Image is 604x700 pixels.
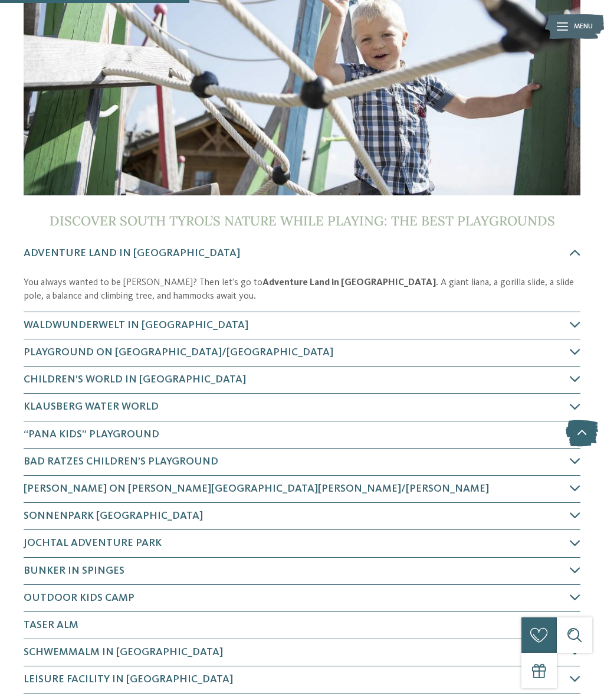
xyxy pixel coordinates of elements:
span: Jochtal adventure park [24,538,162,548]
strong: Adventure Land in [GEOGRAPHIC_DATA] [262,278,436,287]
span: “Pana Kids” playground [24,429,159,440]
span: Leisure facility in [GEOGRAPHIC_DATA] [24,674,233,685]
span: Klausberg Water World [24,401,159,412]
span: Outdoor Kids Camp [24,593,134,603]
span: Bunker in Spinges [24,565,124,576]
span: Playground on [GEOGRAPHIC_DATA]/[GEOGRAPHIC_DATA] [24,347,333,358]
span: Schwemmalm in [GEOGRAPHIC_DATA] [24,647,223,658]
span: Children’s World in [GEOGRAPHIC_DATA] [24,374,246,385]
span: [PERSON_NAME] on [PERSON_NAME][GEOGRAPHIC_DATA][PERSON_NAME]/[PERSON_NAME] [24,483,489,494]
p: You always wanted to be [PERSON_NAME]? Then let’s go to . A giant liana, a gorilla slide, a slide... [24,276,580,303]
span: Menu [574,22,593,32]
span: WaldWunderWelt in [GEOGRAPHIC_DATA] [24,320,248,331]
img: Familienhotels Südtirol [545,12,604,41]
span: Bad Ratzes children’s playground [24,456,218,467]
span: Taser Alm [24,620,78,630]
span: Sonnenpark [GEOGRAPHIC_DATA] [24,511,203,521]
span: Adventure Land in [GEOGRAPHIC_DATA] [24,248,240,259]
span: Discover South Tyrol’s nature while playing: the best playgrounds [50,212,555,229]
